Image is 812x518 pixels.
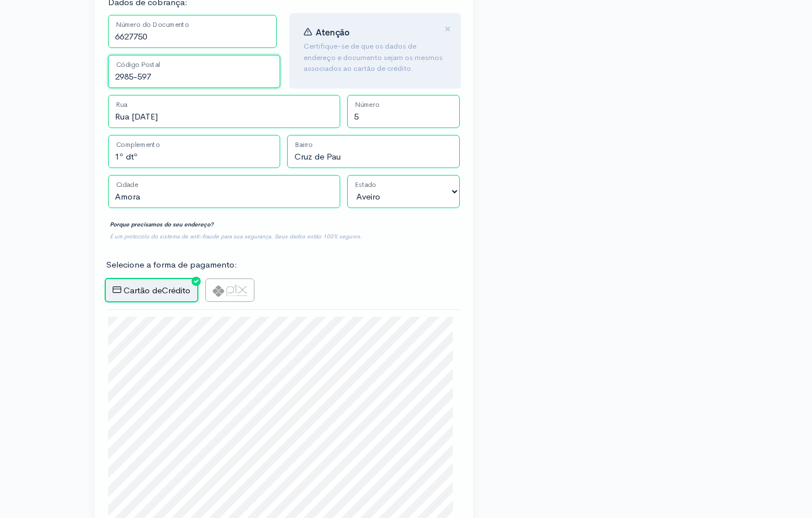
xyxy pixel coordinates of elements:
img: pix-logo-9c6f7f1e21d0dbbe27cc39d8b486803e509c07734d8fd270ca391423bc61e7ca.png [213,285,247,297]
span: Cartão de [124,285,162,296]
span: × [444,21,451,37]
input: Número [347,95,460,128]
input: CEP [108,55,281,88]
label: Selecione a forma de pagamento: [106,258,237,272]
input: Complemento [108,135,281,168]
strong: Porque precisamos do seu endereço? [110,221,213,228]
label: Crédito [105,278,198,303]
h4: Atenção [304,27,447,38]
input: Número do Documento [108,15,277,48]
input: Bairro [287,135,460,168]
input: Cidade [108,175,340,208]
div: É um protocolo do sistema de anti-fraude para sua segurança. Seus dados estão 100% seguros. [108,230,460,242]
input: Rua [108,95,340,128]
button: Close [444,23,451,36]
p: Certifique-se de que os dados de endereço e documento sejam os mesmos associados ao cartão de cré... [304,41,447,74]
